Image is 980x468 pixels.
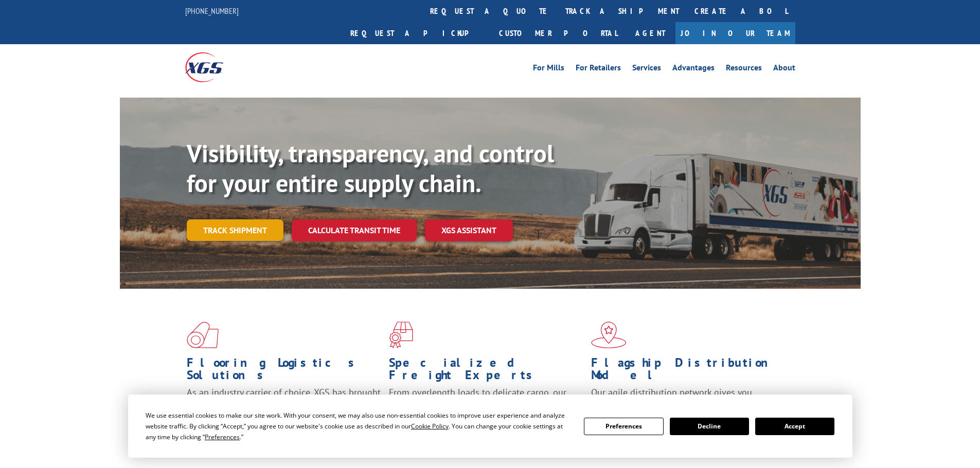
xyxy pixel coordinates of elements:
[128,395,852,458] div: Cookie Consent Prompt
[425,219,513,241] a: XGS ASSISTANT
[491,22,625,44] a: Customer Portal
[576,64,621,75] a: For Retailers
[187,137,554,199] b: Visibility, transparency, and control for your entire supply chain.
[389,386,583,432] p: From overlength loads to delicate cargo, our experienced staff knows the best way to move your fr...
[533,64,564,75] a: For Mills
[343,22,491,44] a: Request a pickup
[591,322,627,348] img: xgs-icon-flagship-distribution-model-red
[632,64,661,75] a: Services
[146,410,572,442] div: We use essential cookies to make our site work. With your consent, we may also use non-essential ...
[187,322,219,348] img: xgs-icon-total-supply-chain-intelligence-red
[755,418,834,435] button: Accept
[591,386,780,410] span: Our agile distribution network gives you nationwide inventory management on demand.
[584,418,663,435] button: Preferences
[389,357,583,386] h1: Specialized Freight Experts
[675,22,795,44] a: Join Our Team
[726,64,762,75] a: Resources
[672,64,715,75] a: Advantages
[187,219,283,241] a: Track shipment
[591,357,786,386] h1: Flagship Distribution Model
[773,64,795,75] a: About
[389,322,413,348] img: xgs-icon-focused-on-flooring-red
[187,386,381,423] span: As an industry carrier of choice, XGS has brought innovation and dedication to flooring logistics...
[670,418,749,435] button: Decline
[185,6,239,16] a: [PHONE_NUMBER]
[625,22,675,44] a: Agent
[205,433,240,441] span: Preferences
[411,422,449,430] span: Cookie Policy
[187,357,381,386] h1: Flooring Logistics Solutions
[292,219,417,241] a: Calculate transit time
